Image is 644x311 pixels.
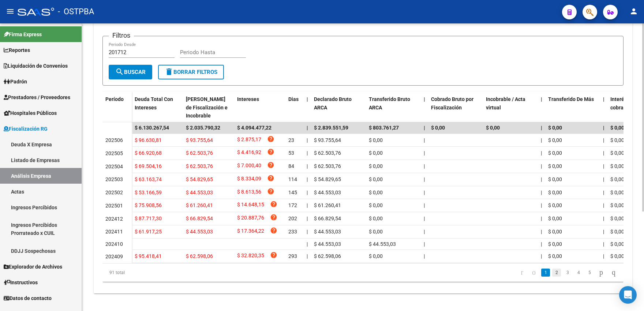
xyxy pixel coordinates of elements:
[267,135,274,143] i: help
[541,229,542,235] span: |
[369,241,396,247] span: $ 44.553,03
[307,202,308,208] span: |
[307,241,308,247] span: |
[109,65,152,79] button: Buscar
[573,266,584,279] li: page 4
[109,30,134,41] h3: Filtros
[4,30,42,38] span: Firma Express
[135,216,162,221] span: $ 87.717,30
[135,125,169,131] span: $ 6.130.267,54
[585,269,594,277] a: 5
[186,125,220,131] span: $ 2.035.790,32
[237,175,261,184] span: $ 8.334,09
[541,241,542,247] span: |
[610,241,624,247] span: $ 0,00
[603,150,604,156] span: |
[369,150,383,156] span: $ 0,00
[541,190,542,195] span: |
[158,65,224,79] button: Borrar Filtros
[314,190,341,195] span: $ 44.553,03
[105,150,123,156] span: 202505
[4,78,27,86] span: Padrón
[541,253,542,259] span: |
[314,253,341,259] span: $ 62.598,06
[314,216,341,221] span: $ 66.829,54
[115,67,124,76] mat-icon: search
[307,253,308,259] span: |
[288,163,294,169] span: 84
[288,229,297,235] span: 233
[548,216,562,221] span: $ 0,00
[483,91,538,124] datatable-header-cell: Incobrable / Acta virtual
[541,216,542,221] span: |
[314,150,341,156] span: $ 62.503,76
[517,269,527,277] a: go to first page
[314,137,341,143] span: $ 93.755,64
[369,137,383,143] span: $ 0,00
[307,229,308,235] span: |
[548,241,562,247] span: $ 0,00
[541,163,542,169] span: |
[541,150,542,156] span: |
[424,253,425,259] span: |
[186,176,213,182] span: $ 54.829,65
[186,96,228,119] span: [PERSON_NAME] de Fiscalización e Incobrable
[307,137,308,143] span: |
[135,229,162,235] span: $ 61.917,25
[6,7,15,16] mat-icon: menu
[186,229,213,235] span: $ 44.553,03
[288,202,297,208] span: 172
[545,91,600,124] datatable-header-cell: Transferido De Más
[4,278,38,286] span: Instructivos
[369,216,383,221] span: $ 0,00
[369,176,383,182] span: $ 0,00
[610,190,624,195] span: $ 0,00
[428,91,483,124] datatable-header-cell: Cobrado Bruto por Fiscalización
[183,91,234,124] datatable-header-cell: Deuda Bruta Neto de Fiscalización e Incobrable
[132,91,183,124] datatable-header-cell: Deuda Total Con Intereses
[610,150,624,156] span: $ 0,00
[307,190,308,195] span: |
[307,150,308,156] span: |
[314,229,341,235] span: $ 44.553,03
[562,266,573,279] li: page 3
[541,176,542,182] span: |
[267,161,274,169] i: help
[307,96,308,102] span: |
[135,253,162,259] span: $ 95.418,41
[237,148,261,158] span: $ 4.416,92
[424,96,425,102] span: |
[135,176,162,182] span: $ 63.163,74
[610,176,624,182] span: $ 0,00
[610,229,624,235] span: $ 0,00
[609,269,619,277] a: go to last page
[548,253,562,259] span: $ 0,00
[548,229,562,235] span: $ 0,00
[105,241,123,247] span: 202410
[424,176,425,182] span: |
[102,263,205,282] div: 91 total
[4,294,52,302] span: Datos de contacto
[270,214,277,221] i: help
[186,190,213,195] span: $ 44.553,03
[369,163,383,169] span: $ 0,00
[574,269,583,277] a: 4
[548,190,562,195] span: $ 0,00
[267,188,274,195] i: help
[270,201,277,208] i: help
[541,269,550,277] a: 1
[424,150,425,156] span: |
[285,91,304,124] datatable-header-cell: Dias
[563,269,572,277] a: 3
[304,91,311,124] datatable-header-cell: |
[603,241,604,247] span: |
[288,137,294,143] span: 23
[105,203,123,209] span: 202501
[135,137,162,143] span: $ 96.630,81
[102,91,132,122] datatable-header-cell: Período
[311,91,366,124] datatable-header-cell: Declarado Bruto ARCA
[529,269,539,277] a: go to previous page
[603,125,604,131] span: |
[610,216,624,221] span: $ 0,00
[541,137,542,143] span: |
